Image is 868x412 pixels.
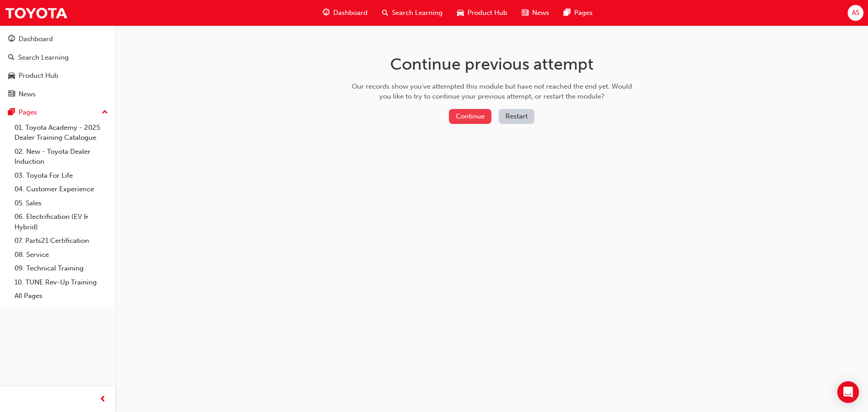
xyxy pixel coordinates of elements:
span: search-icon [382,7,388,19]
span: Dashboard [333,8,368,18]
span: car-icon [457,7,464,19]
button: DashboardSearch LearningProduct HubNews [4,29,112,104]
button: Pages [4,104,112,121]
span: guage-icon [8,35,15,43]
a: 06. Electrification (EV & Hybrid) [11,210,112,234]
span: up-icon [102,107,108,118]
div: Our records show you've attempted this module but have not reached the end yet. Would you like to... [349,81,635,102]
span: AS [852,8,859,18]
span: pages-icon [8,109,15,117]
a: 07. Parts21 Certification [11,234,112,248]
span: guage-icon [323,7,330,19]
span: car-icon [8,72,15,80]
div: Dashboard [19,34,53,44]
span: news-icon [522,7,528,19]
a: 10. TUNE Rev-Up Training [11,275,112,289]
div: Product Hub [19,71,58,81]
a: search-iconSearch Learning [375,4,450,22]
a: Product Hub [4,67,112,84]
span: prev-icon [99,394,106,405]
img: Trak [5,3,68,23]
span: Product Hub [467,8,507,18]
span: News [532,8,549,18]
div: Search Learning [18,52,69,63]
span: news-icon [8,90,15,99]
h1: Continue previous attempt [349,54,635,74]
a: 03. Toyota For Life [11,169,112,183]
span: search-icon [8,54,14,62]
a: car-iconProduct Hub [450,4,514,22]
div: Open Intercom Messenger [837,381,859,403]
button: AS [848,5,863,21]
a: 01. Toyota Academy - 2025 Dealer Training Catalogue [11,121,112,145]
span: Pages [574,8,593,18]
a: Search Learning [4,49,112,66]
a: 08. Service [11,248,112,262]
div: News [19,89,36,99]
button: Restart [499,109,534,124]
span: Search Learning [392,8,443,18]
a: pages-iconPages [557,4,600,22]
span: pages-icon [564,7,571,19]
a: guage-iconDashboard [316,4,375,22]
a: news-iconNews [514,4,557,22]
button: Continue [449,109,491,124]
a: 05. Sales [11,196,112,210]
a: 09. Technical Training [11,261,112,275]
a: 04. Customer Experience [11,182,112,196]
div: Pages [19,107,37,118]
a: Dashboard [4,31,112,47]
a: All Pages [11,289,112,303]
a: 02. New - Toyota Dealer Induction [11,145,112,169]
a: News [4,86,112,103]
